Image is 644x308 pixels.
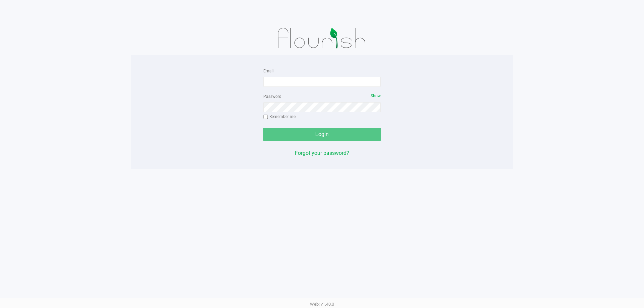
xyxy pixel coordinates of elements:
span: Show [371,94,381,98]
label: Email [263,68,274,74]
input: Remember me [263,115,268,119]
label: Remember me [263,114,296,120]
button: Forgot your password? [295,149,349,157]
span: Web: v1.40.0 [310,302,334,307]
label: Password [263,94,281,100]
